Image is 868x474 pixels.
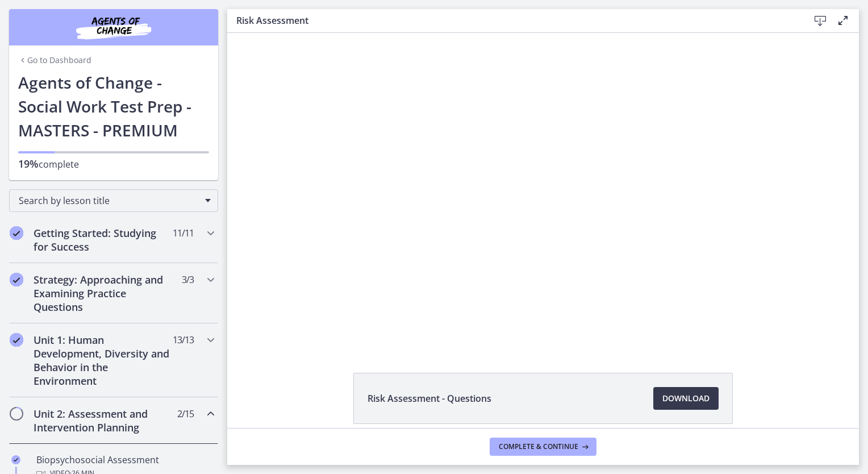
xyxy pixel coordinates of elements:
[18,157,209,171] p: complete
[18,157,39,171] span: 19%
[10,333,23,347] i: Completed
[236,14,791,27] h3: Risk Assessment
[173,333,194,347] span: 13 / 13
[653,387,719,410] a: Download
[368,392,491,405] span: Risk Assessment - Questions
[18,55,91,66] a: Go to Dashboard
[19,194,199,207] span: Search by lesson title
[34,226,172,253] h2: Getting Started: Studying for Success
[11,455,20,464] i: Completed
[34,273,172,314] h2: Strategy: Approaching and Examining Practice Questions
[173,226,194,240] span: 11 / 11
[662,392,710,405] span: Download
[490,438,596,456] button: Complete & continue
[10,273,23,286] i: Completed
[34,407,172,434] h2: Unit 2: Assessment and Intervention Planning
[227,33,859,347] iframe: Video Lesson
[177,407,194,421] span: 2 / 15
[182,273,194,286] span: 3 / 3
[499,442,578,451] span: Complete & continue
[9,189,218,212] div: Search by lesson title
[45,14,182,41] img: Agents of Change
[10,226,23,240] i: Completed
[18,70,209,142] h1: Agents of Change - Social Work Test Prep - MASTERS - PREMIUM
[34,333,172,388] h2: Unit 1: Human Development, Diversity and Behavior in the Environment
